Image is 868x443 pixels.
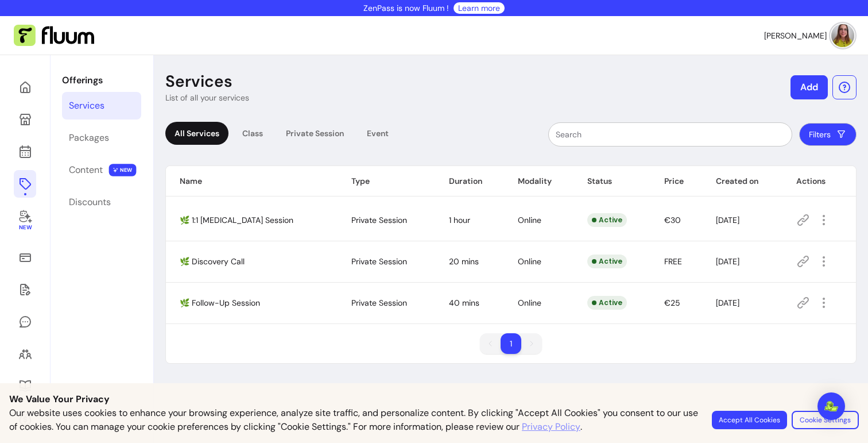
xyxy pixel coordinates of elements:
button: Accept All Cookies [712,411,787,429]
button: Cookie Settings [792,411,859,429]
span: New [18,224,31,232]
span: Private Session [351,215,407,225]
span: NEW [109,164,137,176]
a: Offerings [14,170,36,198]
a: Home [14,74,36,101]
span: Online [518,298,541,308]
button: avatar[PERSON_NAME] [764,24,854,47]
input: Search [556,129,785,140]
div: Private Session [277,122,353,145]
li: pagination item 1 active [501,333,521,354]
a: Sales [14,244,36,271]
span: [PERSON_NAME] [764,30,827,41]
div: Packages [69,131,109,145]
span: €30 [664,215,681,225]
div: Discounts [69,195,111,209]
a: Learn more [458,2,500,14]
a: Content NEW [62,156,141,184]
img: Fluum Logo [14,25,94,47]
span: €25 [664,298,680,308]
div: All Services [165,122,228,145]
div: Active [587,213,627,227]
span: [DATE] [716,256,739,267]
a: My Page [14,106,36,133]
span: 20 mins [449,256,479,267]
span: Online [518,215,541,225]
div: Services [69,99,104,113]
p: Offerings [62,74,141,87]
a: My Messages [14,308,36,336]
span: [DATE] [716,215,739,225]
a: Services [62,92,141,120]
span: 🌿 1:1 [MEDICAL_DATA] Session [180,215,293,225]
span: FREE [664,256,682,267]
a: Calendar [14,138,36,165]
th: Name [166,166,338,197]
th: Created on [702,166,783,197]
div: Open Intercom Messenger [817,392,845,420]
p: Services [165,71,232,92]
a: Waivers [14,276,36,303]
span: Online [518,256,541,267]
a: Discounts [62,188,141,216]
div: Content [69,163,103,177]
span: 1 hour [449,215,470,225]
p: List of all your services [165,92,249,103]
th: Type [338,166,435,197]
a: Privacy Policy [522,420,580,434]
div: Event [358,122,398,145]
a: New [14,202,36,239]
a: Clients [14,340,36,368]
th: Modality [504,166,573,197]
a: Resources [14,372,36,400]
span: Private Session [351,298,407,308]
div: Class [233,122,272,145]
span: Private Session [351,256,407,267]
span: 40 mins [449,298,479,308]
th: Price [650,166,702,197]
button: Add [790,75,828,99]
th: Actions [782,166,856,197]
a: Packages [62,124,141,152]
div: Active [587,296,627,310]
p: ZenPass is now Fluum ! [363,2,449,14]
th: Duration [435,166,504,197]
span: [DATE] [716,298,739,308]
nav: pagination navigation [474,328,548,360]
p: Our website uses cookies to enhance your browsing experience, analyze site traffic, and personali... [9,406,698,434]
span: 🌿 Discovery Call [180,256,245,267]
div: Active [587,255,627,268]
th: Status [573,166,650,197]
img: avatar [831,24,854,47]
button: Filters [799,123,857,146]
span: 🌿 Follow-Up Session [180,298,260,308]
p: We Value Your Privacy [9,392,859,406]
